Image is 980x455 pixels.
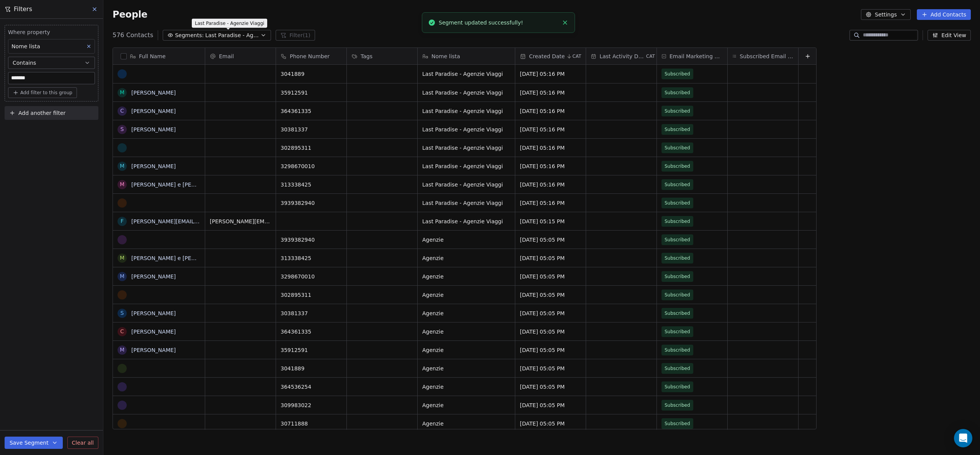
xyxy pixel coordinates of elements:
span: People [113,9,147,20]
div: Last Activity DateCAT [586,48,657,64]
a: [PERSON_NAME] [131,310,176,316]
span: Subscribed [665,199,690,207]
div: Open Intercom Messenger [954,429,972,447]
span: Subscribed [665,346,690,354]
span: Last Paradise - Agenzie Viaggi [422,70,510,78]
span: [DATE] 05:16 PM [520,144,581,152]
span: Agenzie [422,254,510,262]
span: Last Paradise - Agenzie Viaggi [422,107,510,115]
span: Subscribed [665,273,690,280]
button: Add Contacts [917,9,971,20]
span: Subscribed [665,383,690,391]
div: Nome lista [418,48,515,64]
p: Last Paradise - Agenzie Viaggi [195,20,264,26]
span: [DATE] 05:05 PM [520,328,581,336]
span: 302895311 [281,144,342,152]
span: 30381337 [281,126,342,133]
span: Subscribed [665,162,690,170]
span: Last Paradise - Agenzie Viaggi [422,144,510,152]
div: f [121,217,124,225]
span: Tags [361,52,372,60]
div: S [121,309,124,317]
span: Nome lista [431,52,460,60]
span: [DATE] 05:16 PM [520,126,581,133]
span: [DATE] 05:16 PM [520,107,581,115]
a: [PERSON_NAME] e [PERSON_NAME] [131,255,227,261]
span: 364536254 [281,383,342,391]
div: Created DateCAT [515,48,586,64]
span: CAT [572,53,581,59]
div: Subscribed Email Categories [728,48,798,64]
span: Last Paradise - Agenzie Viaggi [422,126,510,133]
span: 313338425 [281,254,342,262]
a: [PERSON_NAME] [131,108,176,114]
span: [DATE] 05:05 PM [520,365,581,372]
span: Subscribed [665,291,690,299]
a: [PERSON_NAME] [131,163,176,169]
span: [DATE] 05:16 PM [520,89,581,97]
div: Tags [347,48,417,64]
span: [DATE] 05:16 PM [520,162,581,170]
span: 35912591 [281,346,342,354]
span: Agenzie [422,273,510,280]
span: Agenzie [422,401,510,409]
div: Phone Number [276,48,346,64]
span: 30381337 [281,309,342,317]
div: Full Name [113,48,205,64]
span: Last Paradise - Agenzie Viaggi [422,181,510,188]
span: Subscribed [665,70,690,78]
span: Last Paradise - Agenzie Viaggi [422,199,510,207]
span: Agenzie [422,365,510,372]
span: [DATE] 05:05 PM [520,309,581,317]
div: Email [205,48,276,64]
span: 35912591 [281,89,342,97]
span: Subscribed [665,144,690,152]
a: [PERSON_NAME][EMAIL_ADDRESS][PERSON_NAME][DOMAIN_NAME] [131,218,314,224]
span: Subscribed [665,236,690,244]
span: Agenzie [422,383,510,391]
span: Subscribed [665,181,690,188]
div: grid [205,65,817,430]
span: Agenzie [422,236,510,244]
span: [DATE] 05:05 PM [520,236,581,244]
span: CAT [646,53,655,59]
a: [PERSON_NAME] [131,273,176,280]
div: Segment updated successfully! [439,19,559,27]
div: C [120,107,124,115]
a: [PERSON_NAME] [131,347,176,353]
span: [DATE] 05:05 PM [520,291,581,299]
div: M [120,88,124,97]
span: Subscribed Email Categories [740,52,794,60]
span: Email [219,52,234,60]
span: [DATE] 05:05 PM [520,254,581,262]
span: Last Paradise - Agenzie Viaggi [422,89,510,97]
div: grid [113,65,205,430]
div: M [120,346,124,354]
span: Created Date [529,52,565,60]
span: Subscribed [665,218,690,225]
span: 3298670010 [281,273,342,280]
span: Last Paradise - Agenzie Viaggi [422,218,510,225]
span: 309983022 [281,401,342,409]
span: Subscribed [665,401,690,409]
span: 30711888 [281,420,342,427]
div: M [120,254,124,262]
span: Segments: [175,31,204,39]
span: 3298670010 [281,162,342,170]
span: Subscribed [665,126,690,133]
span: 3041889 [281,365,342,372]
span: 576 Contacts [113,31,153,40]
span: Subscribed [665,107,690,115]
span: Agenzie [422,309,510,317]
span: [DATE] 05:05 PM [520,401,581,409]
span: [DATE] 05:15 PM [520,218,581,225]
span: Subscribed [665,309,690,317]
span: 364361335 [281,328,342,336]
button: Filter(1) [276,30,315,41]
span: Last Paradise - Agenzie Viaggi [205,31,259,39]
span: Last Activity Date [599,52,645,60]
span: Agenzie [422,291,510,299]
span: Subscribed [665,328,690,336]
div: S [121,125,124,133]
a: [PERSON_NAME] e [PERSON_NAME] [131,182,227,188]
